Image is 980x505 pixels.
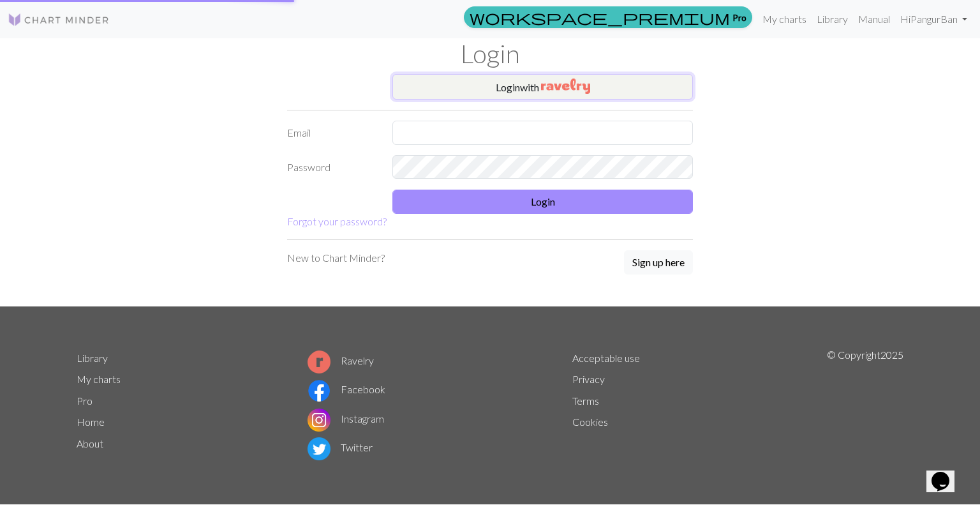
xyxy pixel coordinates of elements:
[470,8,730,26] span: workspace_premium
[308,441,373,453] a: Twitter
[541,79,590,94] img: Ravelry
[827,347,903,464] p: © Copyright 2025
[287,250,385,266] p: New to Chart Minder?
[308,412,384,425] a: Instagram
[464,6,752,28] a: Pro
[308,354,374,366] a: Ravelry
[77,437,103,449] a: About
[926,454,967,492] iframe: chat widget
[624,250,693,276] a: Sign up here
[572,373,605,385] a: Privacy
[572,395,599,407] a: Terms
[308,409,330,432] img: Instagram logo
[287,215,387,227] a: Forgot your password?
[279,155,385,179] label: Password
[77,352,108,364] a: Library
[392,74,693,100] button: Loginwith
[77,416,105,428] a: Home
[308,437,330,460] img: Twitter logo
[572,352,640,364] a: Acceptable use
[812,6,853,32] a: Library
[853,6,895,32] a: Manual
[308,379,330,402] img: Facebook logo
[757,6,812,32] a: My charts
[77,373,121,385] a: My charts
[279,121,385,145] label: Email
[895,6,972,32] a: HiPangurBan
[308,350,330,373] img: Ravelry logo
[308,383,385,395] a: Facebook
[77,395,93,407] a: Pro
[69,38,911,69] h1: Login
[572,416,608,428] a: Cookies
[8,12,110,27] img: Logo
[392,190,693,214] button: Login
[624,250,693,275] button: Sign up here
